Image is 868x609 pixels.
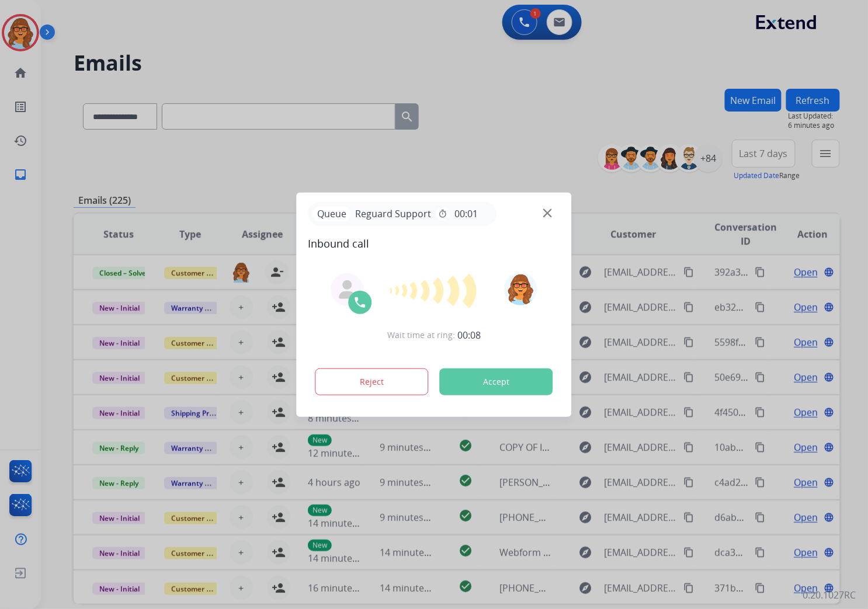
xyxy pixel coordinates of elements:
[803,588,856,602] p: 0.20.1027RC
[457,328,481,342] span: 00:08
[338,280,357,299] img: agent-avatar
[387,329,455,341] span: Wait time at ring:
[455,207,478,221] span: 00:01
[440,368,553,395] button: Accept
[315,368,429,395] button: Reject
[439,209,448,218] mat-icon: timer
[308,235,560,252] span: Inbound call
[504,273,537,305] img: avatar
[313,207,351,221] p: Queue
[543,208,552,217] img: close-button
[353,295,367,309] img: call-icon
[351,207,436,221] span: Reguard Support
